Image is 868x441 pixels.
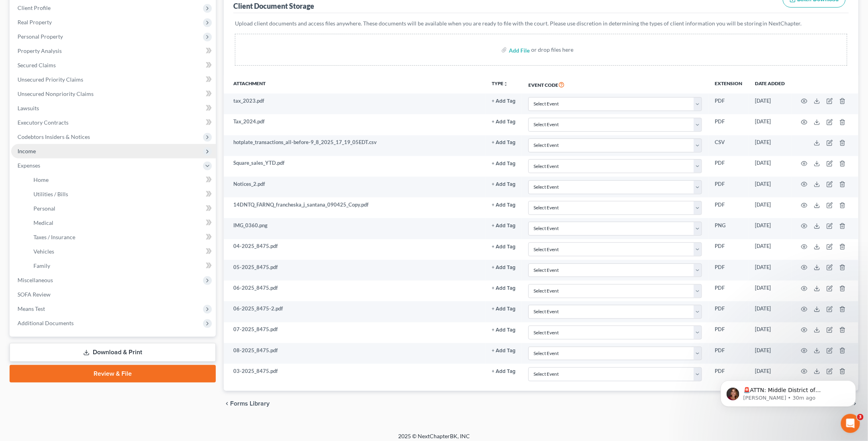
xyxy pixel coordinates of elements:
td: PDF [708,114,749,135]
img: Profile image for James [24,38,32,46]
div: joined the conversation [34,39,136,46]
span: Unsecured Priority Claims [18,76,83,83]
span: Property Analysis [18,47,62,54]
td: 03-2025_8475.pdf [224,364,485,384]
span: Unsecured Nonpriority Claims [18,90,94,97]
td: 14DNTQ_FARNQ_francheska_j_santana_090425_Copy.pdf [224,197,485,218]
td: PNG [708,218,749,239]
div: Now shes outside of the 8 years of prior discharge Get [35,127,147,150]
button: chevron_left Forms Library [224,400,270,407]
td: [DATE] [749,135,792,156]
td: Tax_2024.pdf [224,114,485,135]
td: Square_sales_YTD.pdf [224,156,485,177]
span: Personal Property [18,33,63,40]
th: Extension [708,75,749,94]
td: hotplate_transactions_all-before-9_8_2025_17_19_05EDT.csv [224,135,485,156]
td: PDF [708,156,749,177]
a: + Add Tag [492,326,516,333]
button: Gif picker [25,261,31,267]
a: + Add Tag [492,118,516,125]
a: + Add Tag [492,97,516,105]
td: 07-2025_8475.pdf [224,322,485,343]
a: + Add Tag [492,180,516,188]
div: are you able to see my cases? This is [PERSON_NAME] [35,229,147,244]
button: go back [5,3,20,18]
td: [DATE] [749,239,792,260]
b: [PERSON_NAME] [34,39,79,45]
a: + Add Tag [492,367,516,375]
div: My client forgot to tell me that she previously filed for bankruptcy so the initial filing bounced. [35,100,147,123]
td: PDF [708,177,749,197]
span: Taxes / Insurance [33,234,75,240]
button: + Add Tag [492,286,516,291]
span: SOFA Review [18,291,51,298]
a: Vehicles [27,244,216,259]
button: + Add Tag [492,182,516,187]
td: PDF [708,301,749,322]
span: Home [33,176,49,183]
span: Vehicles [33,248,54,255]
th: Date added [749,75,792,94]
div: Hi [PERSON_NAME]! Just to confirm, are you just filing a post-petition filing, or filing a whole ... [6,55,131,88]
td: PDF [708,364,749,384]
button: Emoji picker [12,261,19,267]
div: are you able to see my cases? This is [PERSON_NAME] [29,224,153,249]
span: Expenses [18,162,40,169]
span: Additional Documents [18,320,74,326]
div: Close [140,3,154,18]
td: 08-2025_8475.pdf [224,343,485,364]
h1: [PERSON_NAME] [39,4,90,10]
span: Miscellaneous [18,277,53,283]
div: [PERSON_NAME] • 11m ago [13,211,80,216]
textarea: Message… [7,244,152,258]
td: [DATE] [749,218,792,239]
td: PDF [708,260,749,281]
span: Utilities / Bills [33,191,68,197]
div: Nicholas says… [6,95,153,162]
button: + Add Tag [492,265,516,270]
td: 06-2025_8475.pdf [224,281,485,301]
a: Property Analysis [11,44,216,58]
button: + Add Tag [492,119,516,125]
span: Codebtors Insiders & Notices [18,133,90,140]
span: Lawsuits [18,105,39,111]
button: + Add Tag [492,369,516,374]
a: Taxes / Insurance [27,230,216,244]
img: Profile image for James [23,4,35,17]
button: + Add Tag [492,203,516,208]
td: [DATE] [749,343,792,364]
span: Personal [33,205,55,212]
div: Client Document Storage [233,1,314,11]
span: Secured Claims [18,62,56,68]
a: Outlook for Android [45,143,100,149]
a: + Add Tag [492,201,516,209]
span: 3 [857,414,864,420]
a: + Add Tag [492,284,516,292]
td: 05-2025_8475.pdf [224,260,485,281]
a: + Add Tag [492,159,516,167]
div: My client forgot to tell me that she previously filed for bankruptcy so the initial filing bounce... [29,95,153,155]
span: Means Test [18,305,45,312]
a: + Add Tag [492,305,516,312]
a: Home [27,173,216,187]
button: Send a message… [137,258,149,270]
button: + Add Tag [492,306,516,312]
div: Understood! Would you be able to let me know which case this is for? I will be able to take a loo... [6,161,131,210]
td: PDF [708,197,749,218]
button: + Add Tag [492,244,516,250]
span: Executory Contracts [18,119,68,126]
td: [DATE] [749,156,792,177]
i: unfold_more [503,82,508,86]
iframe: Intercom live chat [841,414,860,433]
div: Understood! Would you be able to let me know which case this is for? I will be able to take a loo... [13,166,124,205]
a: Download & Print [10,343,216,362]
button: Home [125,3,140,18]
div: Nicholas says… [6,224,153,250]
span: Income [18,148,36,154]
td: PDF [708,239,749,260]
td: PDF [708,322,749,343]
td: [DATE] [749,94,792,114]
